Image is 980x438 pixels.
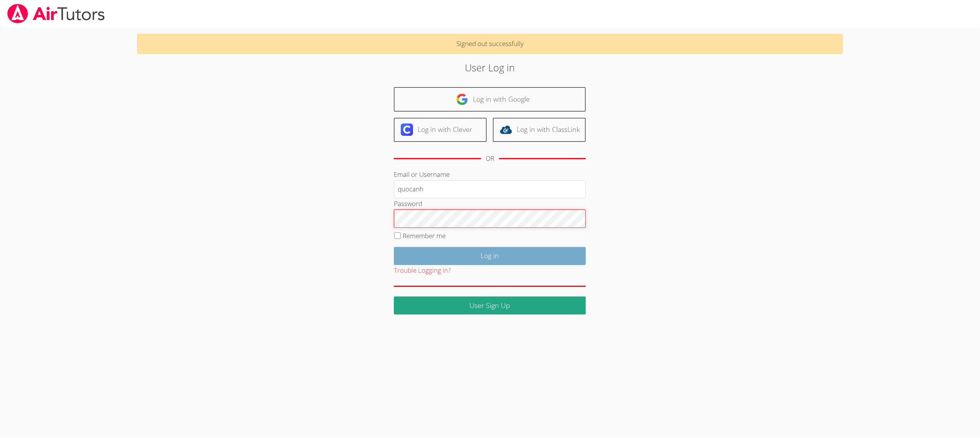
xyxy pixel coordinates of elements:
[456,93,468,105] img: google-logo-50288ca7cdecda66e5e0955fdab243c47b7ad437acaf1139b6f446037453330a.svg
[394,265,451,276] button: Trouble Logging In?
[394,296,586,315] a: User Sign Up
[394,118,487,142] a: Log in with Clever
[486,153,494,164] div: OR
[225,60,755,75] h2: User Log in
[500,123,512,136] img: classlink-logo-d6bb404cc1216ec64c9a2012d9dc4662098be43eaf13dc465df04b49fa7ab582.svg
[401,123,413,136] img: clever-logo-6eab21bc6e7a338710f1a6ff85c0baf02591cd810cc4098c63d3a4b26e2feb20.svg
[394,170,450,179] label: Email or Username
[394,87,586,111] a: Log in with Google
[7,4,106,23] img: airtutors_banner-c4298cdbf04f3fff15de1276eac7730deb9818008684d7c2e4769d2f7ddbe033.png
[493,118,586,142] a: Log in with ClassLink
[137,34,843,54] p: Signed out successfully
[394,199,422,208] label: Password
[394,247,586,265] input: Log in
[403,231,446,240] label: Remember me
